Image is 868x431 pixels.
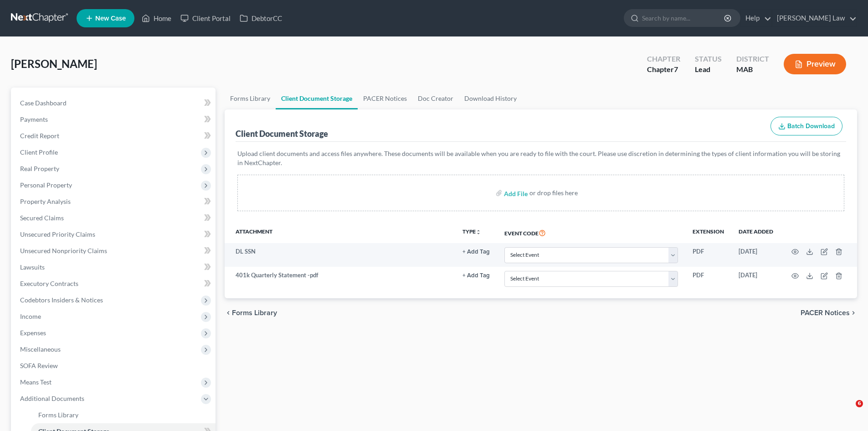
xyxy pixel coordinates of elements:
[20,230,95,238] span: Unsecured Priority Claims
[13,226,216,243] a: Unsecured Priority Claims
[20,345,61,353] span: Miscellaneous
[225,309,277,317] button: chevron_left Forms Library
[674,65,678,73] span: 7
[685,222,731,243] th: Extension
[20,99,67,107] span: Case Dashboard
[20,280,78,287] span: Executory Contracts
[685,267,731,291] td: PDF
[176,10,235,26] a: Client Portal
[850,309,857,317] i: chevron_right
[685,243,731,267] td: PDF
[856,400,863,407] span: 6
[787,122,835,130] span: Batch Download
[13,259,216,275] a: Lawsuits
[462,273,490,279] button: + Add Tag
[462,249,490,255] button: + Add Tag
[225,267,455,291] td: 401k Quarterly Statement -pdf
[11,57,97,70] span: [PERSON_NAME]
[20,378,51,386] span: Means Test
[772,10,857,26] a: [PERSON_NAME] Law
[20,362,58,369] span: SOFA Review
[13,128,216,144] a: Credit Report
[232,309,277,317] span: Forms Library
[235,10,287,26] a: DebtorCC
[20,115,48,123] span: Payments
[497,222,685,243] th: Event Code
[137,10,176,26] a: Home
[731,267,781,291] td: [DATE]
[736,64,769,75] div: MAB
[741,10,771,26] a: Help
[225,88,276,109] a: Forms Library
[20,296,103,304] span: Codebtors Insiders & Notices
[412,88,459,109] a: Doc Creator
[462,271,490,280] a: + Add Tag
[225,222,455,243] th: Attachment
[731,222,781,243] th: Date added
[95,15,126,22] span: New Case
[13,111,216,128] a: Payments
[801,309,850,317] span: PACER Notices
[20,165,59,172] span: Real Property
[38,411,78,419] span: Forms Library
[225,243,455,267] td: DL SSN
[13,95,216,111] a: Case Dashboard
[462,247,490,256] a: + Add Tag
[20,132,59,140] span: Credit Report
[736,54,769,64] div: District
[13,193,216,210] a: Property Analysis
[20,329,46,337] span: Expenses
[647,54,680,64] div: Chapter
[837,400,859,422] iframe: Intercom live chat
[770,117,842,136] button: Batch Download
[13,210,216,226] a: Secured Claims
[695,54,722,64] div: Status
[647,64,680,75] div: Chapter
[20,247,107,254] span: Unsecured Nonpriority Claims
[20,263,45,271] span: Lawsuits
[20,214,64,222] span: Secured Claims
[358,88,412,109] a: PACER Notices
[13,358,216,374] a: SOFA Review
[20,312,41,320] span: Income
[476,229,481,235] i: unfold_more
[236,128,328,139] div: Client Document Storage
[20,197,71,205] span: Property Analysis
[462,229,481,235] button: TYPEunfold_more
[225,309,232,317] i: chevron_left
[695,64,722,75] div: Lead
[276,88,358,109] a: Client Document Storage
[13,275,216,292] a: Executory Contracts
[642,10,725,26] input: Search by name...
[20,148,58,156] span: Client Profile
[31,407,216,423] a: Forms Library
[20,395,84,402] span: Additional Documents
[459,88,522,109] a: Download History
[731,243,781,267] td: [DATE]
[529,188,578,197] div: or drop files here
[13,243,216,259] a: Unsecured Nonpriority Claims
[20,181,72,189] span: Personal Property
[237,149,844,167] p: Upload client documents and access files anywhere. These documents will be available when you are...
[784,54,846,74] button: Preview
[801,309,857,317] button: PACER Notices chevron_right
